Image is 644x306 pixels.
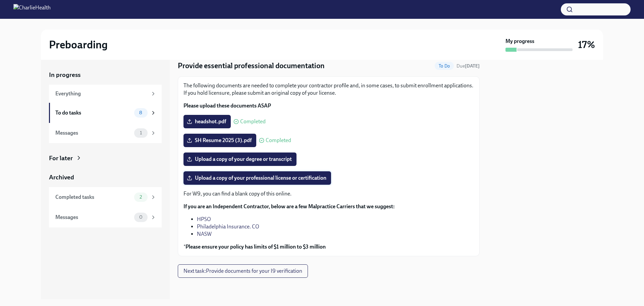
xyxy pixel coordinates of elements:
a: Archived [49,173,162,182]
div: Completed tasks [55,193,131,201]
span: 2 [136,194,146,200]
p: The following documents are needed to complete your contractor profile and, in some cases, to sub... [183,82,474,97]
span: 1 [136,130,146,135]
div: Messages [55,129,131,137]
h4: Provide essential professional documentation [178,61,325,71]
label: SH Resume 2025 (3).pdf [183,134,256,147]
span: Upload a copy of your professional license or certification [188,175,326,181]
span: Upload a copy of your degree or transcript [188,156,292,163]
span: Completed [240,119,266,124]
div: Messages [55,214,131,221]
span: Due [457,63,480,69]
a: Philadelphia Insurance. CO [197,223,259,230]
span: 8 [135,110,146,115]
a: Messages0 [49,207,162,227]
button: Next task:Provide documents for your I9 verification [178,264,308,278]
span: 0 [135,215,147,220]
span: September 1st, 2025 09:00 [457,63,480,69]
img: CharlieHealth [13,4,51,15]
label: Upload a copy of your degree or transcript [183,152,297,166]
label: Upload a copy of your professional license or certification [183,171,331,185]
label: headshot.pdf [183,115,231,128]
span: SH Resume 2025 (3).pdf [188,137,252,144]
h2: Preboarding [49,38,108,51]
a: For later [49,154,162,163]
span: To Do [435,63,454,69]
a: Everything [49,85,162,103]
a: Completed tasks2 [49,187,162,207]
span: Completed [266,138,291,143]
div: To do tasks [55,109,131,117]
a: To do tasks8 [49,103,162,123]
span: headshot.pdf [188,118,226,125]
strong: If you are an Independent Contractor, below are a few Malpractice Carriers that we suggest: [183,203,395,210]
strong: My progress [505,38,534,45]
span: Next task : Provide documents for your I9 verification [183,268,302,274]
a: NASW [197,231,212,237]
strong: Please ensure your policy has limits of $1 million to $3 million [185,244,326,250]
a: In progress [49,71,162,79]
a: HPSO [197,216,211,222]
h3: 17% [578,39,595,51]
div: Everything [55,90,148,97]
p: For W9, you can find a blank copy of this online. [183,190,474,198]
strong: [DATE] [465,63,480,69]
strong: Please upload these documents ASAP [183,102,271,109]
div: For later [49,154,73,163]
a: Messages1 [49,123,162,143]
